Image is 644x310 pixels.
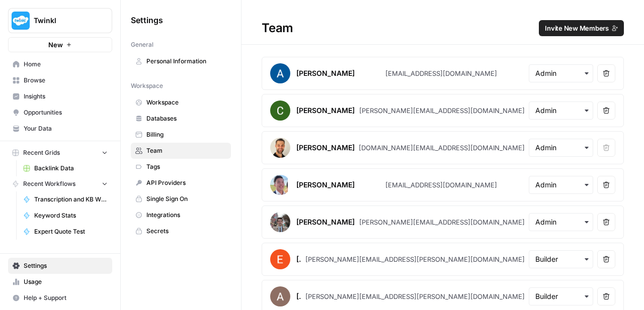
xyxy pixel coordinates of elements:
[296,68,355,78] div: [PERSON_NAME]
[131,127,231,143] a: Billing
[270,249,290,269] img: avatar
[535,291,587,301] input: Builder
[19,224,112,240] a: Expert Quote Test
[131,81,163,90] span: Workspace
[131,175,231,191] a: API Providers
[34,164,108,173] span: Backlink Data
[296,180,355,190] div: [PERSON_NAME]
[131,14,163,26] span: Settings
[131,53,231,69] a: Personal Information
[146,194,226,203] span: Single Sign On
[19,160,112,176] a: Backlink Data
[24,76,108,85] span: Browse
[34,227,108,236] span: Expert Quote Test
[296,291,301,301] div: [PERSON_NAME]
[131,159,231,175] a: Tags
[24,60,108,69] span: Home
[131,223,231,239] a: Secrets
[146,57,226,66] span: Personal Information
[146,211,226,220] span: Integrations
[8,88,112,105] a: Insights
[305,291,525,301] div: [PERSON_NAME][EMAIL_ADDRESS][PERSON_NAME][DOMAIN_NAME]
[146,130,226,139] span: Billing
[535,217,587,227] input: Admin
[8,176,112,191] button: Recent Workflows
[23,148,60,157] span: Recent Grids
[34,211,108,220] span: Keyword Stats
[8,56,112,72] a: Home
[131,207,231,223] a: Integrations
[8,8,112,33] button: Workspace: Twinkl
[535,254,587,264] input: Builder
[131,111,231,127] a: Databases
[24,108,108,117] span: Opportunities
[535,106,587,116] input: Admin
[8,72,112,88] a: Browse
[23,179,75,188] span: Recent Workflows
[8,145,112,160] button: Recent Grids
[34,16,95,26] span: Twinkl
[296,254,301,264] div: [PERSON_NAME]
[8,121,112,137] a: Your Data
[296,106,355,116] div: [PERSON_NAME]
[385,68,497,78] div: [EMAIL_ADDRESS][DOMAIN_NAME]
[359,217,525,227] div: [PERSON_NAME][EMAIL_ADDRESS][DOMAIN_NAME]
[131,191,231,207] a: Single Sign On
[131,143,231,159] a: Team
[19,208,112,224] a: Keyword Stats
[270,175,288,195] img: avatar
[8,274,112,290] a: Usage
[305,254,525,264] div: [PERSON_NAME][EMAIL_ADDRESS][PERSON_NAME][DOMAIN_NAME]
[270,286,290,306] img: avatar
[24,277,108,286] span: Usage
[535,143,587,153] input: Admin
[8,105,112,121] a: Opportunities
[24,92,108,101] span: Insights
[146,162,226,171] span: Tags
[12,12,30,30] img: Twinkl Logo
[535,68,587,78] input: Admin
[270,138,290,158] img: avatar
[359,143,525,153] div: [DOMAIN_NAME][EMAIL_ADDRESS][DOMAIN_NAME]
[48,40,63,50] span: New
[296,217,355,227] div: [PERSON_NAME]
[385,180,497,190] div: [EMAIL_ADDRESS][DOMAIN_NAME]
[270,63,290,83] img: avatar
[8,290,112,306] button: Help + Support
[146,146,226,155] span: Team
[24,293,108,302] span: Help + Support
[8,37,112,52] button: New
[131,40,153,49] span: General
[535,180,587,190] input: Admin
[146,227,226,236] span: Secrets
[146,178,226,187] span: API Providers
[34,195,108,204] span: Transcription and KB Write
[146,114,226,123] span: Databases
[270,212,290,232] img: avatar
[24,261,108,270] span: Settings
[242,20,644,36] div: Team
[8,258,112,274] a: Settings
[146,98,226,107] span: Workspace
[539,20,624,36] button: Invite New Members
[270,100,290,121] img: avatar
[296,143,355,153] div: [PERSON_NAME]
[19,191,112,208] a: Transcription and KB Write
[131,94,231,111] a: Workspace
[24,124,108,133] span: Your Data
[545,23,609,33] span: Invite New Members
[359,106,525,116] div: [PERSON_NAME][EMAIL_ADDRESS][DOMAIN_NAME]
